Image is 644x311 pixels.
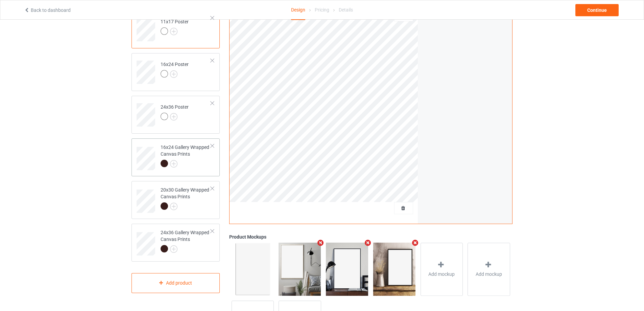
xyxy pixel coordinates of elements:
[339,0,353,19] div: Details
[279,243,321,295] img: regular.jpg
[476,271,502,277] span: Add mockup
[161,61,189,77] div: 16x24 Poster
[161,104,189,120] div: 24x36 Poster
[161,229,211,252] div: 24x36 Gallery Wrapped Canvas Prints
[132,273,220,293] div: Add product
[229,234,512,240] div: Product Mockups
[170,245,177,253] img: svg+xml;base64,PD94bWwgdmVyc2lvbj0iMS4wIiBlbmNvZGluZz0iVVRGLTgiPz4KPHN2ZyB3aWR0aD0iMjJweCIgaGVpZ2...
[161,144,211,167] div: 16x24 Gallery Wrapped Canvas Prints
[315,0,329,19] div: Pricing
[132,10,220,48] div: 11x17 Poster
[575,4,619,16] div: Continue
[132,96,220,134] div: 24x36 Poster
[232,243,274,295] img: regular.jpg
[170,113,177,120] img: svg+xml;base64,PD94bWwgdmVyc2lvbj0iMS4wIiBlbmNvZGluZz0iVVRGLTgiPz4KPHN2ZyB3aWR0aD0iMjJweCIgaGVpZ2...
[411,239,419,246] i: Remove mockup
[132,224,220,262] div: 24x36 Gallery Wrapped Canvas Prints
[170,160,177,168] img: svg+xml;base64,PD94bWwgdmVyc2lvbj0iMS4wIiBlbmNvZGluZz0iVVRGLTgiPz4KPHN2ZyB3aWR0aD0iMjJweCIgaGVpZ2...
[373,243,415,295] img: regular.jpg
[132,138,220,176] div: 16x24 Gallery Wrapped Canvas Prints
[24,7,71,13] a: Back to dashboard
[132,181,220,219] div: 20x30 Gallery Wrapped Canvas Prints
[468,243,510,296] div: Add mockup
[364,239,372,246] i: Remove mockup
[428,271,455,277] span: Add mockup
[161,18,189,35] div: 11x17 Poster
[291,0,305,20] div: Design
[132,53,220,91] div: 16x24 Poster
[421,243,463,296] div: Add mockup
[316,239,325,246] i: Remove mockup
[161,186,211,209] div: 20x30 Gallery Wrapped Canvas Prints
[170,28,177,35] img: svg+xml;base64,PD94bWwgdmVyc2lvbj0iMS4wIiBlbmNvZGluZz0iVVRGLTgiPz4KPHN2ZyB3aWR0aD0iMjJweCIgaGVpZ2...
[170,203,177,210] img: svg+xml;base64,PD94bWwgdmVyc2lvbj0iMS4wIiBlbmNvZGluZz0iVVRGLTgiPz4KPHN2ZyB3aWR0aD0iMjJweCIgaGVpZ2...
[170,70,177,78] img: svg+xml;base64,PD94bWwgdmVyc2lvbj0iMS4wIiBlbmNvZGluZz0iVVRGLTgiPz4KPHN2ZyB3aWR0aD0iMjJweCIgaGVpZ2...
[326,243,368,295] img: regular.jpg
